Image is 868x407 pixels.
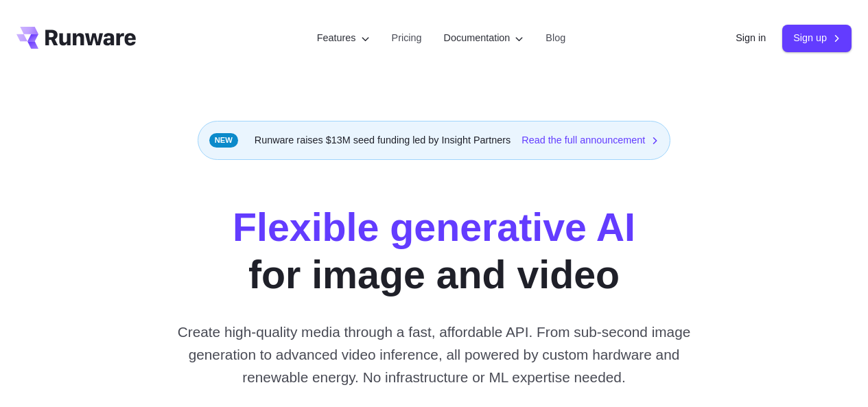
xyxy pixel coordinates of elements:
[782,25,852,51] a: Sign up
[546,30,565,46] a: Blog
[317,30,370,46] label: Features
[736,30,766,46] a: Sign in
[392,30,422,46] a: Pricing
[233,205,635,249] strong: Flexible generative AI
[16,27,136,49] a: Go to /
[444,30,524,46] label: Documentation
[167,321,701,389] p: Create high-quality media through a fast, affordable API. From sub-second image generation to adv...
[521,132,659,148] a: Read the full announcement
[198,121,671,160] div: Runware raises $13M seed funding led by Insight Partners
[233,204,635,299] h1: for image and video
